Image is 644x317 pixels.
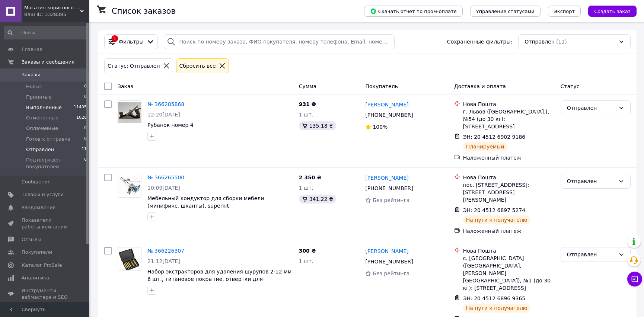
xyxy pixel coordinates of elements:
[22,275,49,281] span: Аналитика
[454,83,506,89] span: Доставка и оплата
[299,195,336,204] div: 341.22 ₴
[112,7,176,16] h1: Список заказов
[147,185,180,191] span: 10:09[DATE]
[373,197,409,203] span: Без рейтинга
[463,304,530,313] div: На пути к получателю
[370,8,457,15] span: Скачать отчет по пром-оплате
[84,125,87,132] span: 0
[84,157,87,170] span: 0
[463,154,555,161] div: Наложенный платеж
[26,146,54,153] span: Отправлен
[525,38,555,45] span: Отправлен
[463,254,555,292] div: с. [GEOGRAPHIC_DATA] ([GEOGRAPHIC_DATA], [PERSON_NAME][GEOGRAPHIC_DATA]), №1 (до 30 кг): [STREET_...
[118,174,141,198] a: Фото товару
[365,112,413,118] span: [PHONE_NUMBER]
[147,174,184,180] a: № 366265500
[627,272,642,286] button: Чат с покупателем
[364,6,463,17] button: Скачать отчет по пром-оплате
[24,4,80,11] span: Магазин корисного інструменту APtools
[147,248,184,254] a: № 366226307
[567,250,615,259] div: Отправлен
[463,174,555,181] div: Нова Пошта
[26,157,84,170] span: Подтвержден покупателем
[26,125,58,132] span: Оплаченные
[178,62,217,70] div: Сбросить все
[299,121,336,130] div: 135.18 ₴
[365,101,408,108] a: [PERSON_NAME]
[22,287,69,301] span: Инструменты вебмастера и SEO
[147,101,184,107] a: № 366285868
[22,179,51,185] span: Сообщения
[26,115,58,121] span: Отмененные
[26,83,42,90] span: Новые
[299,112,313,118] span: 1 шт.
[4,26,87,39] input: Поиск
[463,215,530,224] div: На пути к получателю
[476,9,535,14] span: Управление статусами
[447,38,512,45] span: Сохраненные фильтры:
[119,38,143,45] span: Фильтры
[118,247,141,271] a: Фото товару
[22,204,55,211] span: Уведомления
[463,134,526,140] span: ЭН: 20 4512 6902 9186
[147,269,291,289] a: Набор экстракторов для удаления шурупов 2-12 мм 6 шт., титановое покрытие, отвертки для сломанног...
[22,262,62,269] span: Каталог ProSale
[147,112,180,118] span: 12:20[DATE]
[147,195,264,209] a: Мебельный кондуктор для сборки мебели (минификс, шканты), superkit
[84,83,87,90] span: 0
[470,6,541,17] button: Управление статусами
[84,136,87,143] span: 0
[463,181,555,204] div: пос. [STREET_ADDRESS]: [STREET_ADDRESS][PERSON_NAME]
[106,62,162,70] div: Статус: Отправлен
[365,247,408,255] a: [PERSON_NAME]
[463,295,526,301] span: ЭН: 20 4512 6896 9365
[82,146,87,153] span: 11
[463,142,507,151] div: Планируемый
[556,39,567,45] span: (11)
[84,94,87,100] span: 0
[118,177,141,195] img: Фото товару
[463,227,555,235] div: Наложенный платеж
[118,248,141,270] img: Фото товару
[299,174,322,180] span: 2 350 ₴
[147,122,194,128] a: Рубанок номер 4
[373,270,409,276] span: Без рейтинга
[561,83,580,89] span: Статус
[22,59,74,65] span: Заказы и сообщения
[118,100,141,124] a: Фото товару
[554,9,575,14] span: Экспорт
[365,174,408,182] a: [PERSON_NAME]
[299,248,316,254] span: 300 ₴
[26,136,70,143] span: Готов к отправке
[26,104,62,111] span: Выполненные
[22,46,42,53] span: Главная
[299,185,313,191] span: 1 шт.
[463,247,555,254] div: Нова Пошта
[581,8,637,14] a: Создать заказ
[548,6,581,17] button: Экспорт
[118,83,133,89] span: Заказ
[594,9,631,14] span: Создать заказ
[463,100,555,108] div: Нова Пошта
[299,101,316,107] span: 931 ₴
[74,104,87,111] span: 11405
[373,124,388,130] span: 100%
[147,258,180,264] span: 21:12[DATE]
[567,104,615,112] div: Отправлен
[567,177,615,185] div: Отправлен
[463,108,555,130] div: г. Львов ([GEOGRAPHIC_DATA].), №54 (до 30 кг): [STREET_ADDRESS]
[365,259,413,265] span: [PHONE_NUMBER]
[22,217,69,230] span: Показатели работы компании
[26,94,52,100] span: Принятые
[588,6,637,17] button: Создать заказ
[365,185,413,191] span: [PHONE_NUMBER]
[22,249,52,256] span: Покупатели
[22,71,40,78] span: Заказы
[299,83,317,89] span: Сумма
[76,115,87,121] span: 1028
[164,34,395,49] input: Поиск по номеру заказа, ФИО покупателя, номеру телефона, Email, номеру накладной
[24,11,89,18] div: Ваш ID: 3328385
